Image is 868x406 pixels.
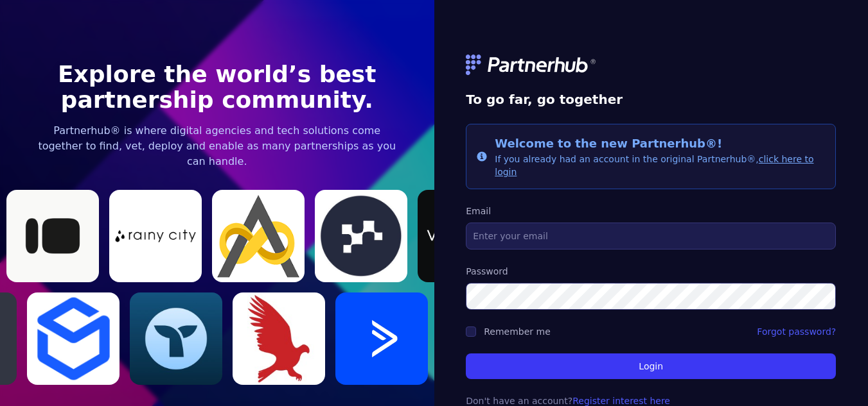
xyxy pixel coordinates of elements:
label: Remember me [484,326,551,337]
h1: To go far, go together [466,90,836,108]
p: Partnerhub® is where digital agencies and tech solutions come together to find, vet, deploy and e... [32,123,402,169]
a: Forgot password? [757,325,836,338]
button: Login [466,353,836,379]
span: Welcome to the new Partnerhub®! [495,137,722,150]
div: If you already had an account in the original Partnerhub®, [495,135,825,178]
input: Enter your email [466,223,836,250]
label: Email [466,205,836,217]
img: logo [466,55,597,75]
h1: Explore the world’s best partnership community. [32,62,402,113]
label: Password [466,265,836,278]
a: Register interest here [572,396,670,406]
